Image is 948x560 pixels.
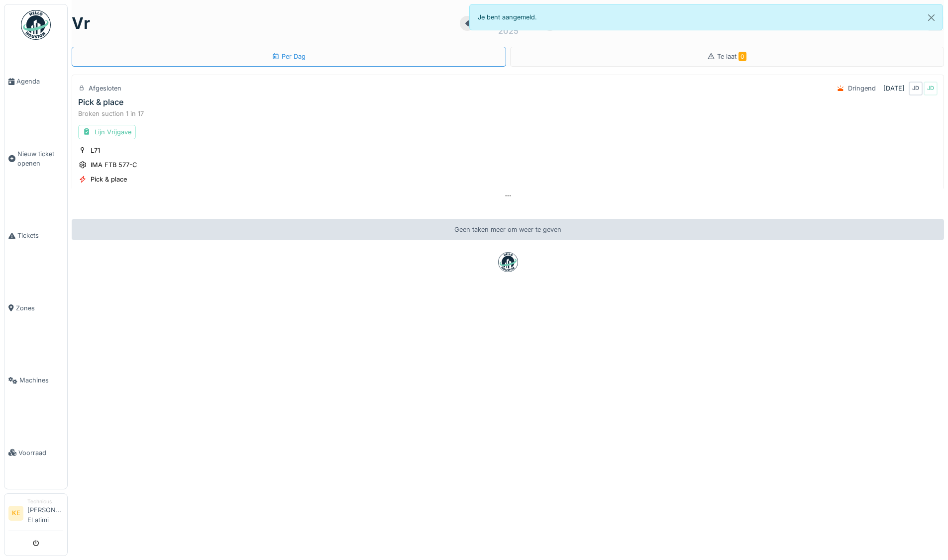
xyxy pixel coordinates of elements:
button: Close [920,4,943,31]
a: Machines [4,344,67,416]
div: L71 [91,146,100,155]
li: KE [8,506,23,521]
span: Zones [16,303,63,313]
img: badge-BVDL4wpA.svg [498,252,518,272]
div: Pick & place [78,97,123,107]
span: Machines [19,375,63,385]
a: Voorraad [4,417,67,489]
a: Zones [4,272,67,344]
div: Broken suction 1 in 17 [78,109,938,118]
span: Agenda [16,77,63,86]
div: Pick & place [91,175,127,184]
span: Voorraad [18,448,63,458]
div: JD [924,82,938,95]
span: Tickets [17,231,63,240]
div: Dringend [848,84,876,93]
div: Per Dag [272,52,306,61]
h1: vr [72,14,90,33]
a: KE Technicus[PERSON_NAME] El atimi [8,498,63,531]
img: Badge_color-CXgf-gQk.svg [21,10,51,40]
span: Te laat [717,53,746,60]
div: Geen taken meer om weer te geven [72,219,944,240]
div: Je bent aangemeld. [469,4,944,30]
div: IMA FTB 577-C [91,160,137,170]
span: 0 [738,52,746,61]
div: 2025 [498,25,519,37]
a: Tickets [4,199,67,272]
a: Agenda [4,45,67,117]
div: Afgesloten [89,84,121,93]
li: [PERSON_NAME] El atimi [27,498,63,529]
span: Nieuw ticket openen [17,149,63,168]
a: Nieuw ticket openen [4,117,67,199]
div: JD [909,82,923,95]
div: [DATE] [883,84,905,93]
div: Technicus [27,498,63,505]
div: Lijn Vrijgave [78,125,136,139]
